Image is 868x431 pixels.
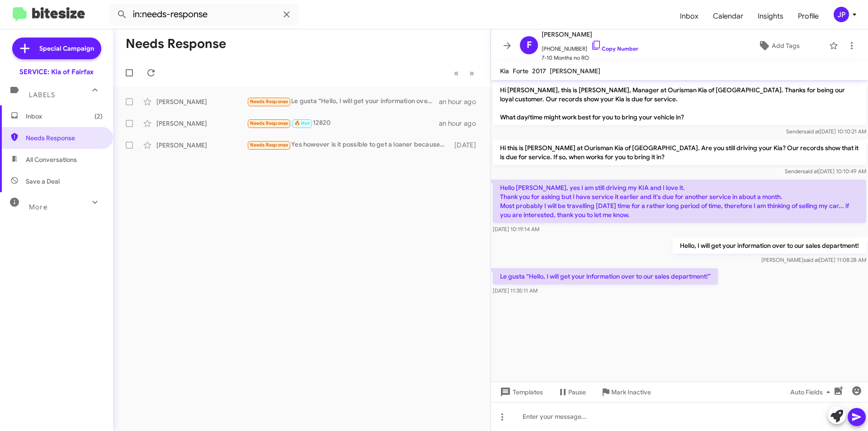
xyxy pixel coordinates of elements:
[29,203,47,211] span: More
[26,133,103,142] span: Needs Response
[26,155,77,164] span: All Conversations
[493,140,866,165] p: Hi this is [PERSON_NAME] at Ourisman Kia of [GEOGRAPHIC_DATA]. Are you still driving your Kia? Ou...
[39,44,94,53] span: Special Campaign
[156,97,247,106] div: [PERSON_NAME]
[786,128,866,135] span: Sender [DATE] 10:10:21 AM
[532,67,546,75] span: 2017
[542,29,638,40] span: [PERSON_NAME]
[493,287,538,294] span: [DATE] 11:35:11 AM
[498,384,543,400] span: Templates
[464,64,480,82] button: Next
[542,40,638,53] span: [PHONE_NUMBER]
[783,384,841,400] button: Auto Fields
[673,3,706,29] a: Inbox
[247,118,439,128] div: 12820
[247,96,439,107] div: Le gusta “Hello, I will get your information over to our sales department!”
[706,3,750,29] a: Calendar
[439,97,483,106] div: an hour ago
[791,3,826,29] a: Profile
[294,120,310,126] span: 🔥 Hot
[26,112,103,121] span: Inbox
[750,3,791,29] a: Insights
[156,119,247,128] div: [PERSON_NAME]
[109,4,299,25] input: Search
[469,67,474,79] span: »
[790,384,834,400] span: Auto Fields
[491,384,550,400] button: Templates
[500,67,509,75] span: Kia
[834,7,849,22] div: JP
[513,67,528,75] span: Forte
[454,67,459,79] span: «
[29,91,55,99] span: Labels
[19,67,94,76] div: SERVICE: Kia of Fairfax
[761,256,866,263] span: [PERSON_NAME] [DATE] 11:08:28 AM
[673,237,866,254] p: Hello, I will get your information over to our sales department!
[449,64,480,82] nav: Page navigation example
[802,168,818,175] span: said at
[568,384,586,400] span: Pause
[26,177,60,186] span: Save a Deal
[12,38,101,59] a: Special Campaign
[785,168,866,175] span: Sender [DATE] 10:10:49 AM
[250,120,288,126] span: Needs Response
[439,119,483,128] div: an hour ago
[94,112,103,121] span: (2)
[450,141,483,150] div: [DATE]
[804,128,820,135] span: said at
[593,384,658,400] button: Mark Inactive
[493,268,718,284] p: Le gusta “Hello, I will get your information over to our sales department!”
[826,7,858,22] button: JP
[247,140,450,150] div: Yes however is it possible to get a loaner because that is my only means of travel for myself and...
[803,256,819,263] span: said at
[448,64,464,82] button: Previous
[542,53,638,62] span: 7-10 Months no RO
[550,67,600,75] span: [PERSON_NAME]
[493,226,539,232] span: [DATE] 10:19:14 AM
[250,142,288,148] span: Needs Response
[550,384,593,400] button: Pause
[126,37,226,51] h1: Needs Response
[527,38,532,52] span: F
[611,384,651,400] span: Mark Inactive
[591,45,638,52] a: Copy Number
[772,38,800,54] span: Add Tags
[732,38,825,54] button: Add Tags
[250,99,288,104] span: Needs Response
[493,180,866,223] p: Hello [PERSON_NAME], yes I am still driving my KIA and I love it. Thank you for asking but I have...
[493,82,866,125] p: Hi [PERSON_NAME], this is [PERSON_NAME], Manager at Ourisman Kia of [GEOGRAPHIC_DATA]. Thanks for...
[156,141,247,150] div: [PERSON_NAME]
